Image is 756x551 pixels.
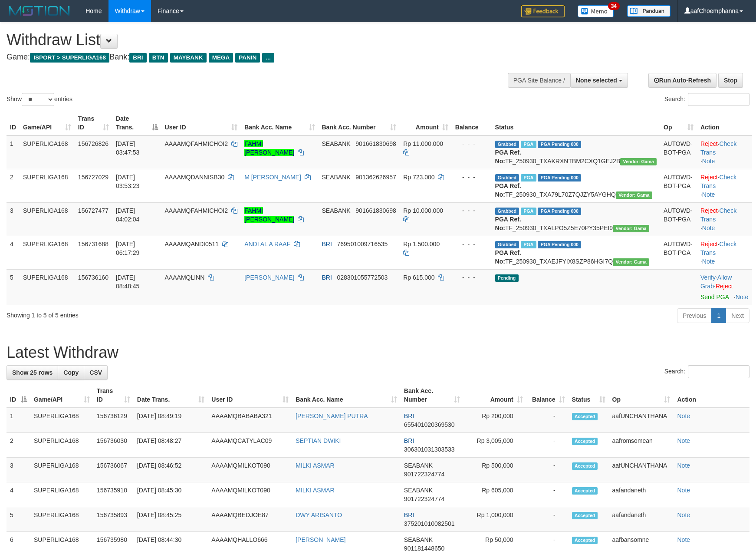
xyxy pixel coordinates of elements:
[700,241,736,256] a: Check Trans
[404,511,414,518] span: BRI
[572,413,598,420] span: Accepted
[521,141,536,148] span: Marked by aafandaneth
[112,111,161,135] th: Date Trans.: activate to sort column descending
[404,536,433,543] span: SEABANK
[697,111,752,135] th: Action
[495,182,521,198] b: PGA Ref. No:
[700,274,732,290] span: ·
[697,269,752,305] td: · ·
[244,140,294,156] a: FAHMI [PERSON_NAME]
[716,283,733,290] a: Reject
[570,73,628,88] button: None selected
[116,174,140,189] span: [DATE] 03:53:23
[7,383,30,408] th: ID: activate to sort column descending
[538,141,581,148] span: PGA Pending
[208,458,292,482] td: AAAAMQMILKOT090
[526,383,569,408] th: Balance: activate to sort column ascending
[7,4,72,17] img: MOTION_logo.png
[93,408,134,433] td: 156736129
[702,191,715,198] a: Note
[161,111,241,135] th: User ID: activate to sort column ascending
[526,433,569,458] td: -
[296,437,341,444] a: SEPTIAN DWIKI
[526,507,569,532] td: -
[20,169,75,202] td: SUPERLIGA168
[403,241,440,247] span: Rp 1.500.000
[463,482,526,507] td: Rp 605,000
[718,73,743,88] a: Stop
[677,511,690,518] a: Note
[700,274,716,281] a: Verify
[578,5,614,17] img: Button%20Memo.svg
[20,269,75,305] td: SUPERLIGA168
[165,174,225,181] span: AAAAMQDANNISB30
[403,207,443,214] span: Rp 10.000.000
[404,412,414,419] span: BRI
[7,482,30,507] td: 4
[495,249,521,265] b: PGA Ref. No:
[30,482,93,507] td: SUPERLIGA168
[608,2,620,10] span: 34
[404,421,455,428] span: Copy 655401020369530 to clipboard
[75,111,112,135] th: Trans ID: activate to sort column ascending
[700,140,718,147] a: Reject
[452,111,492,135] th: Balance
[93,458,134,482] td: 156736067
[296,487,334,494] a: MILKI ASMAR
[700,140,736,156] a: Check Trans
[322,274,332,281] span: BRI
[404,437,414,444] span: BRI
[241,111,318,135] th: Bank Acc. Name: activate to sort column ascending
[296,412,368,419] a: [PERSON_NAME] PUTRA
[93,383,134,408] th: Trans ID: activate to sort column ascending
[576,77,617,84] span: None selected
[495,174,519,181] span: Grabbed
[7,269,20,305] td: 5
[702,224,715,231] a: Note
[508,73,570,88] div: PGA Site Balance /
[616,191,652,199] span: Vendor URL: https://trx31.1velocity.biz
[7,111,20,135] th: ID
[244,241,290,247] a: ANDI AL A RAAF
[455,273,488,282] div: - - -
[404,446,455,453] span: Copy 306301031303533 to clipboard
[400,111,452,135] th: Amount: activate to sort column ascending
[700,174,736,189] a: Check Trans
[116,140,140,156] span: [DATE] 03:47:53
[7,365,58,380] a: Show 25 rows
[403,140,443,147] span: Rp 11.000.000
[463,383,526,408] th: Amount: activate to sort column ascending
[697,169,752,202] td: · ·
[463,408,526,433] td: Rp 200,000
[7,344,749,361] h1: Latest Withdraw
[660,202,697,236] td: AUTOWD-BOT-PGA
[726,308,749,323] a: Next
[116,274,140,290] span: [DATE] 08:48:45
[700,294,729,300] a: Send PGA
[355,140,396,147] span: Copy 901661830698 to clipboard
[209,53,233,63] span: MEGA
[521,174,536,181] span: Marked by aafandaneth
[116,241,140,256] span: [DATE] 06:17:29
[78,241,108,247] span: 156731688
[455,139,488,148] div: - - -
[526,408,569,433] td: -
[620,158,657,165] span: Vendor URL: https://trx31.1velocity.biz
[660,169,697,202] td: AUTOWD-BOT-PGA
[134,507,208,532] td: [DATE] 08:45:25
[495,241,519,248] span: Grabbed
[609,507,674,532] td: aafandaneth
[609,408,674,433] td: aafUNCHANTHANA
[165,274,205,281] span: AAAAMQLINN
[495,149,521,165] b: PGA Ref. No:
[296,536,345,543] a: [PERSON_NAME]
[404,462,433,469] span: SEABANK
[404,487,433,494] span: SEABANK
[208,433,292,458] td: AAAAMQCATYLAC09
[455,173,488,181] div: - - -
[492,236,660,269] td: TF_250930_TXAEJFYIX8SZP86HGI7Q
[322,140,351,147] span: SEABANK
[20,135,75,169] td: SUPERLIGA168
[235,53,260,63] span: PANIN
[403,174,434,181] span: Rp 723.000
